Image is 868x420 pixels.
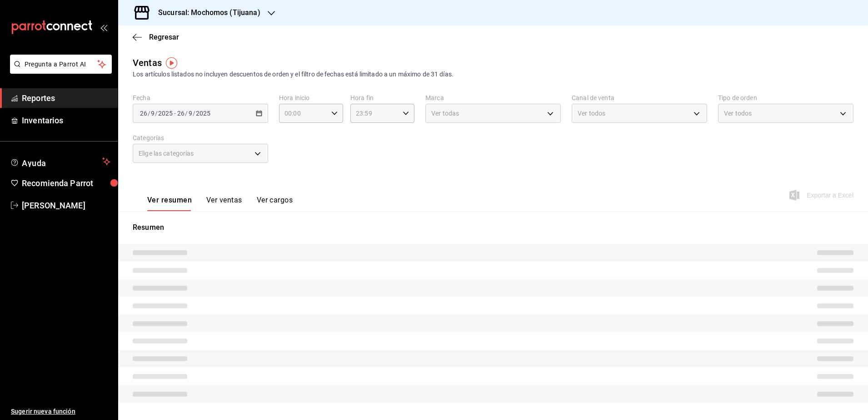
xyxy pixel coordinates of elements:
span: Ver todos [578,109,605,118]
span: / [185,110,188,117]
input: -- [177,110,185,117]
h3: Sucursal: Mochomos (Tijuana) [151,7,260,18]
button: Ver resumen [147,196,192,211]
a: Pregunta a Parrot AI [6,66,112,76]
span: [PERSON_NAME] [22,199,110,212]
div: Los artículos listados no incluyen descuentos de orden y el filtro de fechas está limitado a un m... [133,70,853,79]
span: Sugerir nueva función [11,407,110,416]
span: Ayuda [22,156,99,167]
input: ---- [195,110,211,117]
span: Elige las categorías [139,149,194,158]
span: Pregunta a Parrot AI [25,60,98,69]
span: Inventarios [22,114,110,127]
input: -- [188,110,193,117]
div: navigation tabs [147,196,293,211]
span: Recomienda Parrot [22,177,110,189]
input: ---- [158,110,173,117]
button: Ver cargos [257,196,293,211]
label: Categorías [133,135,268,141]
span: / [155,110,158,117]
input: -- [140,110,148,117]
span: / [193,110,195,117]
span: - [174,110,176,117]
label: Fecha [133,95,268,101]
button: open_drawer_menu [100,24,107,31]
img: Tooltip marker [166,57,177,69]
p: Resumen [133,222,853,233]
label: Tipo de orden [718,95,853,101]
label: Canal de venta [572,95,707,101]
label: Hora fin [350,95,414,101]
label: Hora inicio [279,95,343,101]
button: Regresar [133,33,179,41]
input: -- [150,110,155,117]
span: Regresar [149,33,179,41]
span: Ver todos [724,109,752,118]
label: Marca [425,95,561,101]
span: / [148,110,150,117]
button: Ver ventas [206,196,242,211]
span: Ver todas [431,109,459,118]
div: Ventas [133,56,162,70]
button: Pregunta a Parrot AI [10,55,112,74]
span: Reportes [22,92,110,104]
